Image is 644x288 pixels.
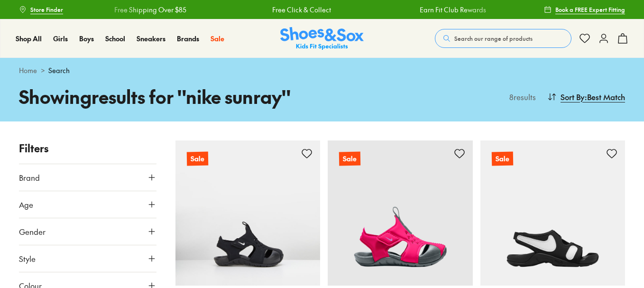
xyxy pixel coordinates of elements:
a: Sale [211,34,224,44]
p: Sale [186,152,208,166]
span: Gender [19,226,46,237]
p: Sale [339,152,360,166]
a: Free Click & Collect [269,5,328,15]
span: Brand [19,172,40,183]
span: Boys [79,34,94,43]
a: School [105,34,125,44]
span: School [105,34,125,43]
a: Sale [480,140,626,286]
a: Sale [175,140,321,286]
span: Girls [53,34,68,43]
a: Store Finder [19,1,63,18]
div: > [19,65,625,75]
a: Book a FREE Expert Fitting [544,1,625,18]
span: Search [48,65,70,75]
span: Search our range of products [454,34,533,43]
span: Age [19,199,33,210]
img: SNS_Logo_Responsive.svg [280,27,364,50]
button: Gender [19,218,156,245]
a: Home [19,65,37,75]
span: Shop All [16,34,42,43]
button: Sort By:Best Match [547,86,625,107]
a: Shop All [16,34,42,44]
a: Sneakers [137,34,166,44]
span: Book a FREE Expert Fitting [555,5,625,14]
button: Brand [19,164,156,191]
a: Boys [79,34,94,44]
span: Style [19,253,36,264]
button: Age [19,191,156,218]
p: Sale [491,152,513,166]
span: Sale [211,34,224,43]
p: 8 results [506,91,536,102]
p: Filters [19,140,156,156]
h1: Showing results for " nike sunray " [19,83,322,110]
a: Earn Fit Club Rewards [417,5,483,15]
span: Store Finder [30,5,63,14]
a: Shoes & Sox [280,27,364,50]
a: Free Shipping Over $85 [111,5,183,15]
a: Girls [53,34,68,44]
a: Sale [328,140,473,286]
span: : Best Match [585,91,625,102]
span: Sort By [561,91,585,102]
span: Sneakers [137,34,166,43]
button: Style [19,245,156,272]
span: Brands [177,34,199,43]
button: Search our range of products [435,29,571,48]
a: Brands [177,34,199,44]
